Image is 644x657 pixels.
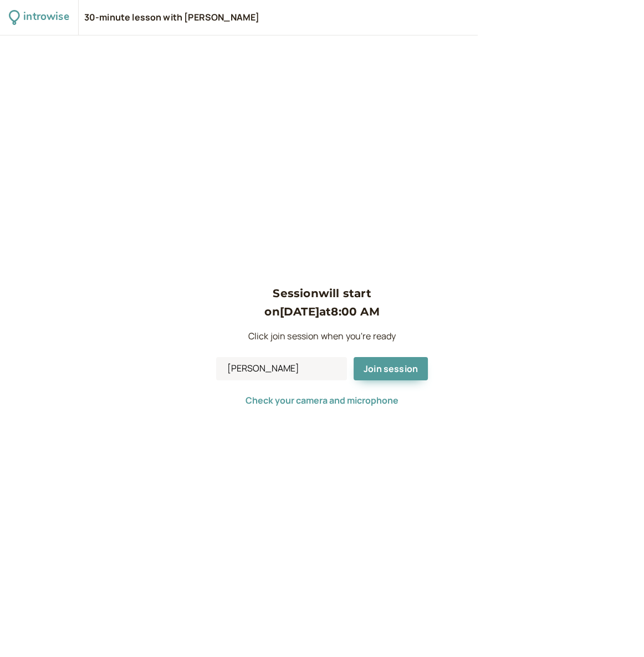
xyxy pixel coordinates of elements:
[216,329,428,344] p: Click join session when you're ready
[364,363,418,375] span: Join session
[246,395,398,405] button: Check your camera and microphone
[354,357,428,380] button: Join session
[216,357,347,380] input: Your Name
[23,9,69,26] div: introwise
[216,284,428,320] h3: Session will start on [DATE] at 8:00 AM
[246,394,398,406] span: Check your camera and microphone
[84,12,260,24] div: 30-minute lesson with [PERSON_NAME]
